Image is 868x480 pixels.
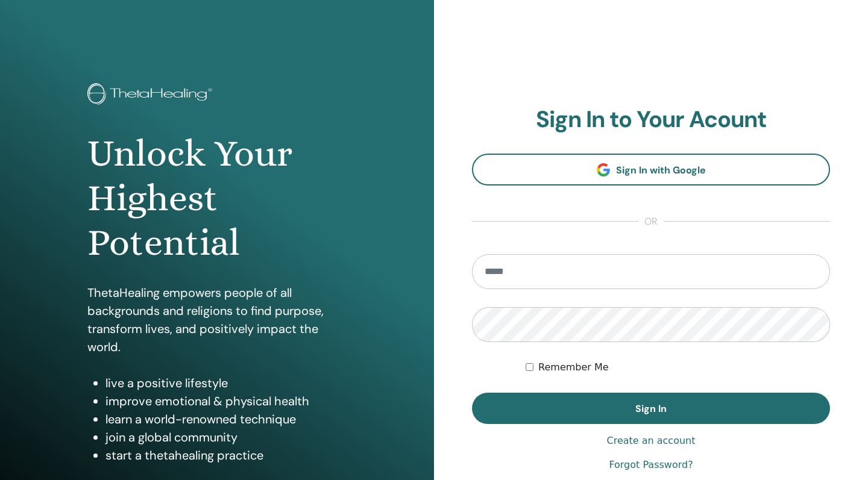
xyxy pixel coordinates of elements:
li: improve emotional & physical health [105,392,347,410]
a: Sign In with Google [472,154,830,185]
span: Sign In with Google [616,164,706,176]
h1: Unlock Your Highest Potential [87,131,347,266]
li: learn a world-renowned technique [105,410,347,428]
a: Create an account [606,434,695,448]
span: or [638,214,664,229]
div: Keep me authenticated indefinitely or until I manually logout [526,360,830,375]
a: Forgot Password? [609,458,693,472]
li: live a positive lifestyle [105,374,347,392]
button: Sign In [472,393,830,424]
label: Remember Me [538,360,609,375]
span: Sign In [635,402,667,415]
li: start a thetahealing practice [105,446,347,464]
li: join a global community [105,428,347,446]
h2: Sign In to Your Acount [472,106,830,134]
p: ThetaHealing empowers people of all backgrounds and religions to find purpose, transform lives, a... [87,284,347,356]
